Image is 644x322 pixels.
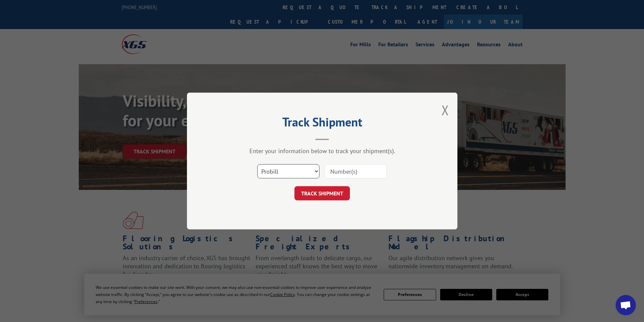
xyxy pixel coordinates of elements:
div: Open chat [616,295,636,315]
button: TRACK SHIPMENT [294,186,350,200]
button: Close modal [442,101,449,119]
h2: Track Shipment [221,117,424,130]
input: Number(s) [325,164,387,178]
div: Enter your information below to track your shipment(s). [221,147,424,155]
